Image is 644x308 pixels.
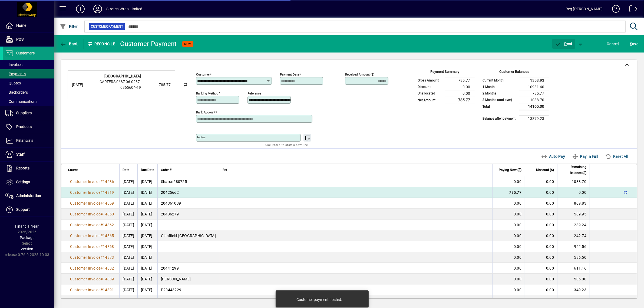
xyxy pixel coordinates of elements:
a: Customer Invoice#14882 [68,265,116,271]
a: Suppliers [3,106,54,120]
td: 2 Months [480,90,519,97]
a: Products [3,120,54,134]
span: Staff [16,152,25,156]
td: 785.77 [519,90,549,97]
span: 349.23 [574,288,587,292]
span: Products [16,124,32,129]
a: Customer Invoice#14895 [68,298,116,304]
span: 0.00 [514,266,521,270]
span: 242.74 [574,234,587,238]
span: Customer Invoice [70,190,100,195]
a: Communications [3,97,54,106]
span: Paying Now ($) [499,167,521,173]
a: Home [3,19,54,32]
span: 0.00 [546,255,554,260]
td: Net Amount [415,97,445,103]
span: Reports [16,166,29,170]
a: Customer Invoice#14686 [68,179,116,185]
span: Customer Invoice [70,255,100,260]
a: Invoices [3,60,54,69]
span: # [100,234,103,238]
td: 1358.93 [519,77,549,84]
span: # [100,266,103,270]
span: ave [630,40,638,48]
span: [DATE] [123,179,134,184]
span: Date [123,167,130,173]
a: Customer Invoice#14819 [68,189,116,195]
mat-label: Payment Date [280,73,299,76]
a: Financials [3,134,54,148]
span: 0.00 [546,179,554,184]
td: 0.00 [445,90,475,97]
td: [DATE] [137,219,157,230]
span: 14865 [103,234,114,238]
span: 14868 [103,244,114,249]
td: 0.00 [445,84,475,90]
span: 785.77 [509,190,522,195]
span: Backorders [5,90,28,94]
span: # [100,212,103,216]
span: Customer Invoice [70,212,100,216]
a: Customer Invoice#14873 [68,254,116,260]
mat-label: Customer [196,73,210,76]
td: 20436279 [157,209,219,219]
mat-label: Banking method [196,91,219,95]
td: P20443229 [157,284,219,295]
span: 14686 [103,179,114,184]
a: Logout [625,1,637,19]
span: [DATE] [123,201,134,205]
span: 289.24 [574,223,587,227]
td: Discount [415,84,445,90]
span: 0.00 [514,288,521,292]
span: Customer Invoice [70,277,100,281]
td: 1038.70 [519,97,549,103]
span: NEW [184,42,191,46]
span: [DATE] [123,190,134,195]
td: [DATE] [137,187,157,198]
span: Package [20,235,34,240]
span: [DATE] [123,244,134,249]
span: 942.56 [574,244,587,249]
div: 785.77 [144,82,171,88]
span: Source [68,167,78,173]
span: POS [16,37,24,41]
td: [DATE] [137,252,157,263]
span: 809.83 [574,201,587,205]
span: Customer Invoice [70,179,100,184]
td: Sharon280725 [157,176,219,187]
span: S [630,42,632,46]
span: Pay In Full [572,152,598,161]
button: Add [72,4,89,14]
span: Customer Invoice [70,244,100,249]
span: 506.00 [574,277,587,281]
div: Customer Payment [120,40,177,48]
span: Financials [16,138,33,143]
span: 0.00 [514,244,521,249]
span: 0.00 [546,201,554,205]
td: 3 Months (and over) [480,97,519,103]
mat-hint: Use 'Enter' to start a new line [265,142,308,148]
button: Reset All [603,152,630,161]
span: # [100,201,103,205]
span: Invoices [5,63,22,67]
span: Settings [16,180,30,184]
td: [DATE] [137,230,157,241]
a: Customer Invoice#14868 [68,244,116,250]
span: ost [555,42,573,46]
span: Customer Invoice [70,223,100,227]
td: Total [480,103,519,110]
span: 0.00 [546,277,554,281]
span: Version [21,247,34,251]
span: Home [16,23,26,28]
td: 10981.60 [519,84,549,90]
span: Customer Invoice [70,266,100,270]
a: Reports [3,162,54,175]
span: 14862 [103,223,114,227]
span: 0.00 [514,234,521,238]
td: [DATE] [137,241,157,252]
td: 785.77 [445,97,475,103]
span: 0.00 [546,190,554,195]
button: Post [552,39,575,49]
strong: [GEOGRAPHIC_DATA] [104,74,141,78]
span: Suppliers [16,111,32,115]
